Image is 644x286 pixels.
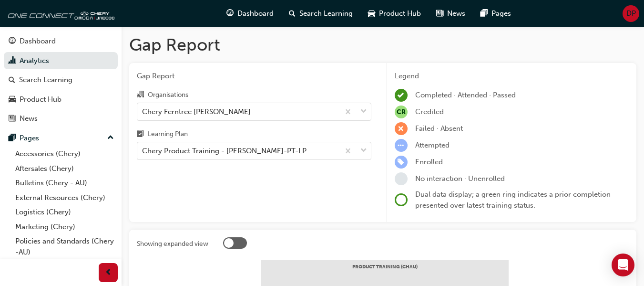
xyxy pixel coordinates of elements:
[368,8,375,20] span: car-icon
[142,146,307,157] div: Chery Product Training - [PERSON_NAME]-PT-LP
[281,4,360,23] a: search-iconSearch Learning
[20,133,39,144] div: Pages
[4,91,118,108] a: Product Hub
[142,106,251,117] div: Chery Ferntree [PERSON_NAME]
[11,220,118,234] a: Marketing (Chery)
[107,132,114,144] span: up-icon
[395,139,408,152] span: learningRecordVerb_ATTEMPT-icon
[105,267,112,279] span: prev-icon
[9,37,16,46] span: guage-icon
[237,8,274,19] span: Dashboard
[4,32,118,50] a: Dashboard
[623,5,639,22] button: DP
[20,36,56,47] div: Dashboard
[11,147,118,161] a: Accessories (Chery)
[395,106,408,118] span: null-icon
[379,8,421,19] span: Product Hub
[9,115,16,123] span: news-icon
[4,71,118,89] a: Search Learning
[9,57,16,65] span: chart-icon
[473,4,519,23] a: pages-iconPages
[11,176,118,191] a: Bulletins (Chery - AU)
[129,34,636,55] h1: Gap Report
[491,8,511,19] span: Pages
[360,106,367,118] span: down-icon
[261,260,509,284] div: PRODUCT TRAINING (CHAU)
[9,95,16,104] span: car-icon
[299,8,353,19] span: Search Learning
[447,8,465,19] span: News
[4,129,118,147] button: Pages
[415,107,444,116] span: Credited
[415,141,450,149] span: Attempted
[137,91,144,99] span: organisation-icon
[148,90,188,100] div: Organisations
[5,4,114,23] img: oneconnect
[4,31,118,129] button: DashboardAnalyticsSearch LearningProduct HubNews
[137,71,371,82] span: Gap Report
[415,158,443,166] span: Enrolled
[415,174,505,183] span: No interaction · Unenrolled
[226,8,234,20] span: guage-icon
[395,122,408,135] span: learningRecordVerb_FAIL-icon
[415,190,611,210] span: Dual data display; a green ring indicates a prior completion presented over latest training status.
[137,239,208,249] div: Showing expanded view
[429,4,473,23] a: news-iconNews
[9,134,16,143] span: pages-icon
[20,113,38,124] div: News
[219,4,281,23] a: guage-iconDashboard
[612,254,634,276] div: Open Intercom Messenger
[395,71,629,82] div: Legend
[20,94,61,105] div: Product Hub
[11,191,118,205] a: External Resources (Chery)
[9,76,15,85] span: search-icon
[11,205,118,220] a: Logistics (Chery)
[415,91,516,99] span: Completed · Attended · Passed
[626,8,636,19] span: DP
[395,89,408,102] span: learningRecordVerb_COMPLETE-icon
[360,4,429,23] a: car-iconProduct Hub
[148,129,188,139] div: Learning Plan
[4,110,118,127] a: News
[11,234,118,259] a: Policies and Standards (Chery -AU)
[4,52,118,70] a: Analytics
[360,145,367,157] span: down-icon
[480,8,488,20] span: pages-icon
[395,156,408,169] span: learningRecordVerb_ENROLL-icon
[11,161,118,176] a: Aftersales (Chery)
[436,8,443,20] span: news-icon
[137,130,144,139] span: learningplan-icon
[289,8,296,20] span: search-icon
[415,124,463,133] span: Failed · Absent
[395,172,408,185] span: learningRecordVerb_NONE-icon
[19,74,72,85] div: Search Learning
